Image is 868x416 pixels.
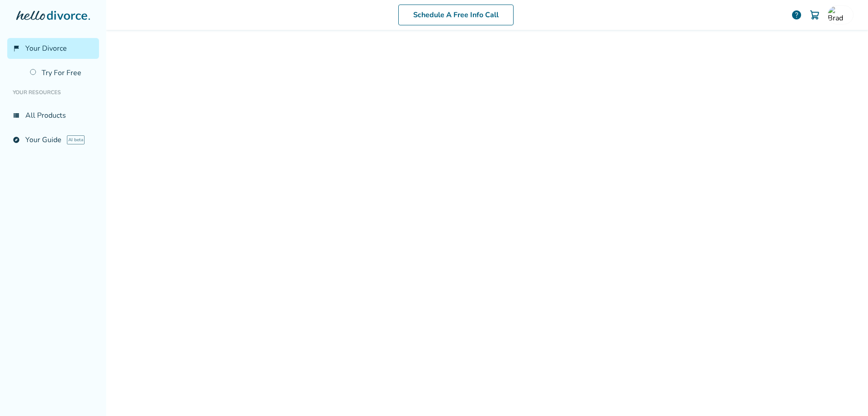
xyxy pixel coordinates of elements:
a: help [791,10,802,20]
span: AI beta [67,135,85,144]
img: Brad Correll [828,6,846,24]
a: Try For Free [24,62,99,83]
a: flag_2Your Divorce [7,38,99,59]
li: Your Resources [7,83,99,101]
span: explore [13,136,20,143]
span: view_list [13,112,20,119]
a: Schedule A Free Info Call [398,5,514,25]
span: Your Divorce [25,43,67,53]
span: flag_2 [13,45,20,52]
img: Cart [809,10,820,20]
a: exploreYour GuideAI beta [7,129,99,150]
a: view_listAll Products [7,105,99,126]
